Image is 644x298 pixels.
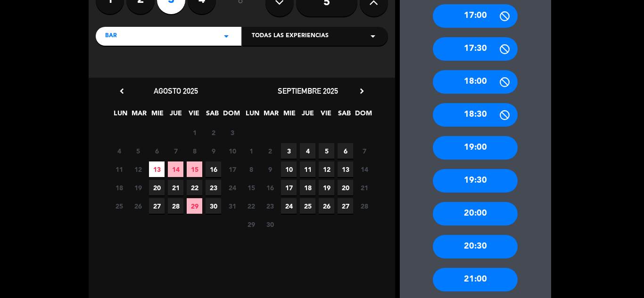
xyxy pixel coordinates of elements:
span: LUN [245,108,260,123]
span: 26 [130,198,146,214]
span: 30 [262,217,278,232]
span: BAR [105,32,117,41]
span: 12 [319,161,334,177]
span: 15 [187,161,202,177]
span: 10 [281,161,297,177]
span: 19 [319,180,334,195]
span: 3 [281,143,297,159]
span: 7 [168,143,183,159]
span: 2 [262,143,278,159]
span: 17 [281,180,297,195]
span: 18 [111,180,127,195]
div: 17:30 [433,37,518,61]
span: Todas las experiencias [252,32,329,41]
span: 17 [224,161,240,177]
span: 8 [187,143,202,159]
span: MIE [149,108,165,123]
i: arrow_drop_down [367,31,379,42]
span: 16 [262,180,278,195]
span: 5 [130,143,146,159]
div: 20:30 [433,235,518,258]
span: 15 [243,180,259,195]
span: SAB [205,108,220,123]
span: 21 [356,180,372,195]
span: 30 [206,198,221,214]
span: MAR [263,108,279,123]
span: 4 [300,143,315,159]
i: arrow_drop_down [221,31,232,42]
span: 24 [224,180,240,195]
span: 14 [168,161,183,177]
span: 29 [243,217,259,232]
span: DOM [223,108,239,123]
span: 23 [262,198,278,214]
span: 29 [187,198,202,214]
span: 18 [300,180,315,195]
span: 28 [168,198,183,214]
span: septiembre 2025 [278,86,338,96]
span: 10 [224,143,240,159]
span: 23 [206,180,221,195]
span: MAR [131,108,147,123]
span: 13 [338,161,353,177]
span: 11 [300,161,315,177]
span: 20 [338,180,353,195]
i: chevron_left [117,86,127,96]
span: 24 [281,198,297,214]
div: 18:30 [433,103,518,127]
span: 27 [149,198,165,214]
div: 19:00 [433,136,518,160]
div: 19:30 [433,169,518,193]
div: 18:00 [433,70,518,94]
span: LUN [113,108,128,123]
span: SAB [337,108,352,123]
span: 5 [319,143,334,159]
span: 8 [243,161,259,177]
span: 7 [356,143,372,159]
span: 27 [338,198,353,214]
i: chevron_right [357,86,367,96]
span: 25 [300,198,315,214]
span: 3 [224,125,240,140]
span: 1 [243,143,259,159]
span: VIE [318,108,334,123]
span: 4 [111,143,127,159]
span: JUE [300,108,315,123]
span: agosto 2025 [154,86,198,96]
span: 31 [224,198,240,214]
span: 6 [338,143,353,159]
span: 21 [168,180,183,195]
span: VIE [186,108,202,123]
span: 14 [356,161,372,177]
span: 25 [111,198,127,214]
div: 17:00 [433,4,518,28]
span: 9 [262,161,278,177]
span: DOM [355,108,371,123]
span: 22 [243,198,259,214]
span: 13 [149,161,165,177]
span: JUE [168,108,183,123]
span: 1 [187,125,202,140]
span: MIE [281,108,297,123]
span: 22 [187,180,202,195]
span: 9 [206,143,221,159]
span: 20 [149,180,165,195]
span: 16 [206,161,221,177]
span: 28 [356,198,372,214]
span: 6 [149,143,165,159]
span: 11 [111,161,127,177]
span: 26 [319,198,334,214]
span: 12 [130,161,146,177]
div: 21:00 [433,268,518,291]
div: 20:00 [433,202,518,226]
span: 2 [206,125,221,140]
span: 19 [130,180,146,195]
